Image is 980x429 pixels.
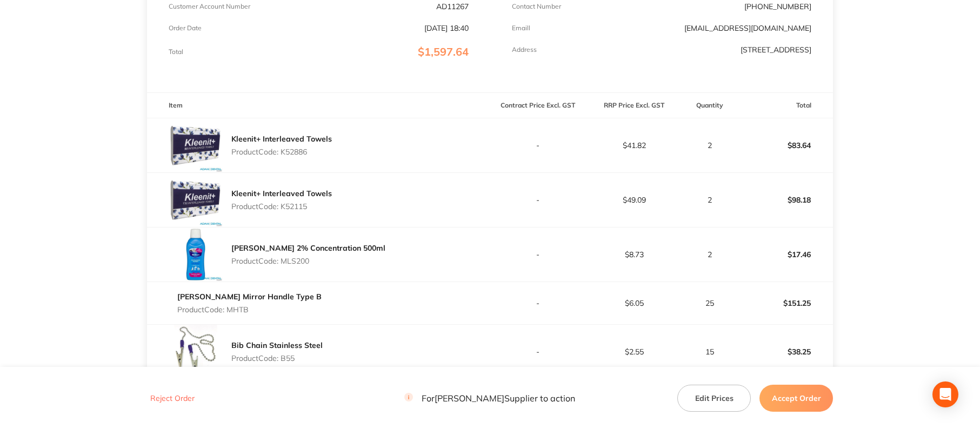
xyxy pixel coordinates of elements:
[737,290,832,316] p: $151.25
[737,339,832,365] p: $38.25
[490,93,586,118] th: Contract Price Excl. GST
[737,93,833,118] th: Total
[418,45,469,58] span: $1,597.64
[491,250,586,259] p: -
[586,93,682,118] th: RRP Price Excl. GST
[231,202,332,211] p: Product Code: K52115
[147,93,490,118] th: Item
[169,3,250,10] p: Customer Account Number
[147,393,198,403] button: Reject Order
[932,381,958,407] div: Open Intercom Messenger
[231,148,332,156] p: Product Code: K52886
[491,299,586,307] p: -
[682,93,737,118] th: Quantity
[424,24,469,32] p: [DATE] 18:40
[169,173,223,227] img: MjA0d2tncg
[683,141,737,150] p: 2
[744,2,811,11] p: [PHONE_NUMBER]
[683,299,737,307] p: 25
[169,24,202,32] p: Order Date
[683,196,737,204] p: 2
[177,305,322,314] p: Product Code: MHTB
[586,299,682,307] p: $6.05
[586,250,682,259] p: $8.73
[683,250,737,259] p: 2
[177,292,322,301] a: [PERSON_NAME] Mirror Handle Type B
[231,189,332,198] a: Kleenit+ Interleaved Towels
[677,384,751,411] button: Edit Prices
[169,118,223,172] img: OXNpanlieQ
[491,347,586,356] p: -
[512,24,530,32] p: Emaill
[231,134,332,144] a: Kleenit+ Interleaved Towels
[404,393,575,403] p: For [PERSON_NAME] Supplier to action
[491,141,586,150] p: -
[231,257,385,265] p: Product Code: MLS200
[512,46,537,53] p: Address
[169,325,223,379] img: NGg1bzMzcA
[512,3,561,10] p: Contact Number
[759,384,833,411] button: Accept Order
[491,196,586,204] p: -
[169,227,223,281] img: OGpkbjZlcw
[586,141,682,150] p: $41.82
[169,48,183,56] p: Total
[737,242,832,267] p: $17.46
[586,347,682,356] p: $2.55
[231,354,323,363] p: Product Code: B55
[436,2,469,11] p: AD11267
[684,23,811,33] a: [EMAIL_ADDRESS][DOMAIN_NAME]
[737,187,832,213] p: $98.18
[737,132,832,158] p: $83.64
[231,243,385,253] a: [PERSON_NAME] 2% Concentration 500ml
[741,45,811,54] p: [STREET_ADDRESS]
[683,347,737,356] p: 15
[231,340,323,350] a: Bib Chain Stainless Steel
[586,196,682,204] p: $49.09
